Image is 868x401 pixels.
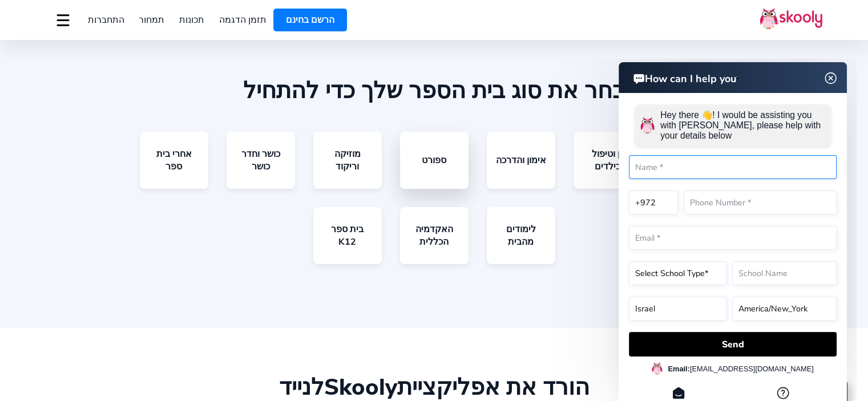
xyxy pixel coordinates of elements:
[80,11,132,29] a: התחברות
[227,132,295,189] a: כושר וחדר כושר
[172,11,212,29] a: תכונות
[55,7,71,33] button: dropdown menu
[313,132,382,189] a: מוזיקה וריקוד
[46,77,822,104] div: בחר את סוג בית הספר שלך כדי להתחיל
[139,14,164,26] span: תמחור
[273,9,347,31] a: הרשם בחינם
[760,7,822,30] img: Skooly
[487,207,555,264] a: לימודים מהבית
[46,374,822,401] div: הורד את אפליקציית לנייד
[88,14,124,26] span: התחברות
[400,132,469,189] a: ספורט
[132,11,172,29] a: תמחור
[313,207,382,264] a: בית ספר K12
[400,207,469,264] a: האקדמיה הכללית
[487,132,555,189] a: אימון והדרכה
[140,132,208,189] a: אחרי בית ספר
[212,11,274,29] a: תזמן הדגמה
